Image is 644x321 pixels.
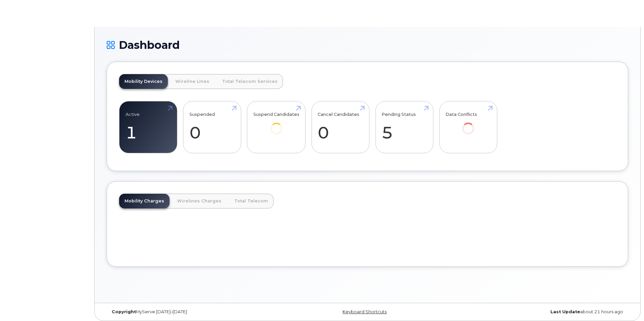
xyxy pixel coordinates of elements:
a: Total Telecom Services [217,74,283,89]
a: Data Conflicts [445,105,491,144]
a: Pending Status 5 [382,105,427,150]
a: Wireline Lines [170,74,215,89]
div: MyServe [DATE]–[DATE] [107,309,281,315]
h1: Dashboard [107,39,628,51]
div: about 21 hours ago [454,309,628,315]
a: Mobility Devices [119,74,168,89]
a: Suspended 0 [189,105,235,150]
a: Wirelines Charges [172,194,227,208]
strong: Copyright [112,309,136,314]
a: Active 1 [126,105,171,150]
a: Total Telecom [229,194,274,208]
strong: Last Update [550,309,580,314]
a: Suspend Candidates [253,105,299,144]
a: Mobility Charges [119,194,170,208]
a: Cancel Candidates 0 [318,105,363,150]
a: Keyboard Shortcuts [343,309,387,314]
